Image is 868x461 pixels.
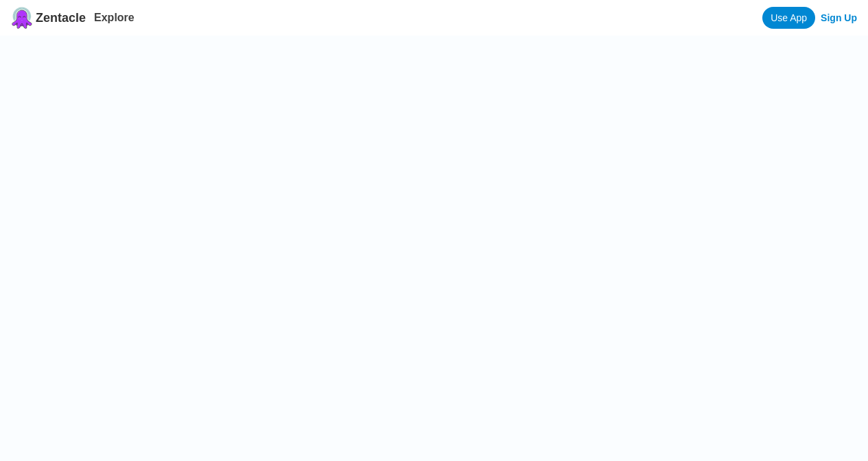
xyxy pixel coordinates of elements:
a: Zentacle logoZentacle [11,7,86,29]
a: Explore [94,12,134,23]
a: Use App [762,7,815,29]
a: Sign Up [821,12,857,23]
img: Zentacle logo [11,7,33,29]
span: Zentacle [36,11,86,25]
